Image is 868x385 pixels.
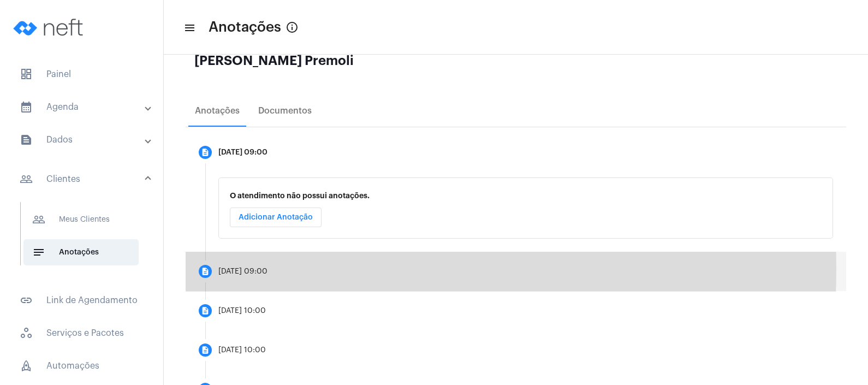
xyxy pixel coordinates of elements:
[32,246,45,259] mat-icon: sidenav icon
[11,61,152,87] span: Painel
[20,100,146,114] mat-panel-title: Agenda
[7,162,163,197] mat-expansion-panel-header: sidenav iconClientes
[20,294,33,307] mat-icon: sidenav icon
[32,213,45,226] mat-icon: sidenav icon
[20,327,33,340] span: sidenav icon
[209,19,281,36] span: Anotações
[218,149,267,157] div: [DATE] 09:00
[201,306,210,315] mat-icon: description
[11,320,152,346] span: Serviços e Pacotes
[239,214,313,221] span: Adicionar Anotação
[183,21,194,34] mat-icon: sidenav icon
[201,346,210,354] mat-icon: description
[7,127,163,153] mat-expansion-panel-header: sidenav iconDados
[286,21,299,34] mat-icon: info_outlined
[194,54,837,67] div: [PERSON_NAME] Premoli
[218,346,266,354] div: [DATE] 10:00
[20,133,33,146] mat-icon: sidenav icon
[218,307,266,315] div: [DATE] 10:00
[11,287,152,313] span: Link de Agendamento
[230,192,822,200] p: O atendimento não possui anotações.
[20,173,146,186] mat-panel-title: Clientes
[20,100,33,114] mat-icon: sidenav icon
[258,106,312,116] div: Documentos
[20,359,33,372] span: sidenav icon
[7,94,163,120] mat-expansion-panel-header: sidenav iconAgenda
[20,68,33,81] span: sidenav icon
[20,133,146,146] mat-panel-title: Dados
[23,206,139,233] span: Meus Clientes
[23,239,139,265] span: Anotações
[218,268,267,276] div: [DATE] 09:00
[230,208,322,227] button: Adicionar Anotação
[11,353,152,379] span: Automações
[195,106,240,116] div: Anotações
[20,173,33,186] mat-icon: sidenav icon
[7,197,163,281] div: sidenav iconClientes
[201,267,210,276] mat-icon: description
[9,5,91,49] img: logo-neft-novo-2.png
[201,148,210,157] mat-icon: description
